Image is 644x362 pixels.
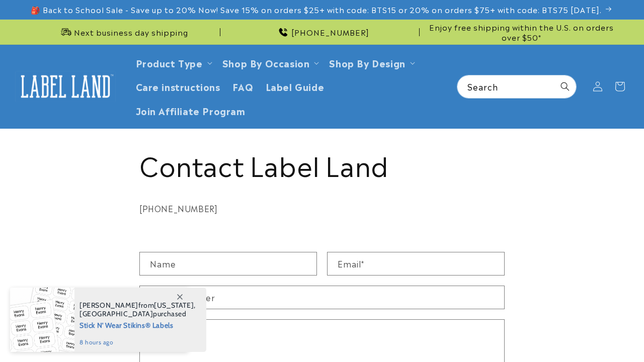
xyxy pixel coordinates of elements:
span: FAQ [232,80,254,92]
span: [PERSON_NAME] [79,301,138,310]
a: Label Land [12,67,120,106]
span: Care instructions [136,80,220,92]
span: [PHONE_NUMBER] [291,27,369,37]
a: Label Guide [260,74,331,98]
summary: Shop By Design [323,51,419,74]
span: 8 hours ago [79,338,196,347]
a: Shop By Design [329,56,405,69]
span: [GEOGRAPHIC_DATA] [79,309,153,318]
summary: Product Type [130,51,216,74]
h1: Contact Label Land [139,147,505,181]
a: Care instructions [130,74,226,98]
a: Join Affiliate Program [130,99,252,122]
div: Announcement [424,20,619,44]
button: Search [554,75,576,98]
summary: Shop By Occasion [216,51,324,74]
iframe: Gorgias live chat messenger [543,319,634,352]
span: from , purchased [79,301,196,318]
span: Label Guide [266,80,325,92]
a: FAQ [226,74,260,98]
div: Announcement [25,20,220,44]
span: 🎒 Back to School Sale - Save up to 20% Now! Save 15% on orders $25+ with code: BTS15 or 20% on or... [31,5,602,15]
span: Enjoy free shipping within the U.S. on orders over $50* [424,22,619,42]
span: Join Affiliate Program [136,105,246,116]
a: Product Type [136,56,203,69]
div: [PHONE_NUMBER] [139,201,505,216]
div: Announcement [224,20,420,44]
span: [US_STATE] [154,301,194,310]
span: Stick N' Wear Stikins® Labels [79,318,196,331]
span: Shop By Occasion [222,57,310,68]
img: Label Land [15,71,116,102]
span: Next business day shipping [74,27,188,37]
